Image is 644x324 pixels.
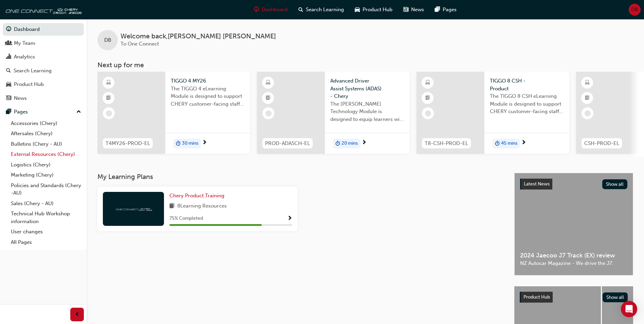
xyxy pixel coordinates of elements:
span: duration-icon [176,139,181,148]
a: Analytics [3,51,84,63]
span: Latest News [524,181,550,187]
span: learningRecordVerb_NONE-icon [425,110,431,116]
span: book-icon [169,202,174,211]
a: T8-CSH-PROD-ELTIGGO 8 CSH - ProductThe TIGGO 8 CSH eLearning Module is designed to support CHERY ... [417,72,569,154]
span: Product Hub [363,6,392,14]
span: booktick-icon [266,94,271,103]
span: News [411,6,424,14]
span: booktick-icon [585,94,590,103]
span: Pages [443,6,457,14]
a: Sales (Chery - AU) [8,198,84,209]
a: Dashboard [3,23,84,36]
a: Logistics (Chery) [8,160,84,170]
span: The TIGGO 8 CSH eLearning Module is designed to support CHERY customer-facing staff with the prod... [490,92,564,115]
span: next-icon [362,140,367,146]
span: car-icon [6,82,11,88]
button: Show all [602,179,628,189]
a: Aftersales (Chery) [8,128,84,139]
span: DB [104,36,111,44]
button: DB [629,4,641,16]
span: NZ Autocar Magazine - We drive the J7. [520,259,627,267]
span: search-icon [298,5,303,14]
h3: Next up for me [87,61,644,69]
a: Marketing (Chery) [8,170,84,180]
span: The [PERSON_NAME] Technology Module is designed to equip learners with essential knowledge about ... [330,100,404,123]
a: car-iconProduct Hub [349,3,398,17]
span: Welcome back , [PERSON_NAME] [PERSON_NAME] [121,33,276,40]
a: My Team [3,37,84,50]
span: pages-icon [6,109,11,115]
span: news-icon [403,5,408,14]
span: Dashboard [262,6,288,14]
div: Search Learning [14,67,52,75]
div: Open Intercom Messenger [621,301,637,317]
span: PROD-ADASCH-EL [265,140,310,147]
a: Latest NewsShow all2024 Jaecoo J7 Track (EX) reviewNZ Autocar Magazine - We drive the J7. [514,173,633,275]
span: TIGGO 8 CSH - Product [490,77,564,92]
span: T8-CSH-PROD-EL [425,140,468,147]
a: guage-iconDashboard [249,3,293,17]
span: learningResourceType_ELEARNING-icon [585,78,590,87]
span: up-icon [76,108,81,116]
span: learningResourceType_ELEARNING-icon [106,78,111,87]
span: 75 % Completed [169,215,203,222]
span: Advanced Driver Assist Systems (ADAS) - Chery [330,77,404,100]
img: oneconnect [115,205,152,212]
span: pages-icon [435,5,440,14]
span: learningResourceType_ELEARNING-icon [425,78,430,87]
span: 20 mins [342,140,358,147]
span: learningRecordVerb_NONE-icon [265,110,272,116]
span: learningRecordVerb_NONE-icon [106,110,112,116]
span: Show Progress [287,216,292,222]
a: Product HubShow all [520,292,628,303]
span: TIGGO 4 MY26 [171,77,245,85]
a: All Pages [8,237,84,248]
a: news-iconNews [398,3,429,17]
div: Analytics [14,53,35,61]
span: booktick-icon [425,94,430,103]
a: PROD-ADASCH-ELAdvanced Driver Assist Systems (ADAS) - CheryThe [PERSON_NAME] Technology Module is... [257,72,410,154]
span: DB [631,6,638,14]
a: Bulletins (Chery - AU) [8,139,84,149]
a: Accessories (Chery) [8,118,84,129]
span: To One Connect [121,41,159,47]
span: T4MY26-PROD-EL [106,140,150,147]
button: Pages [3,106,84,118]
a: News [3,92,84,105]
span: The TIGGO 4 eLearning Module is designed to support CHERY customer-facing staff with the product ... [171,85,245,108]
span: next-icon [202,140,207,146]
a: T4MY26-PROD-ELTIGGO 4 MY26The TIGGO 4 eLearning Module is designed to support CHERY customer-faci... [97,72,250,154]
button: DashboardMy TeamAnalyticsSearch LearningProduct HubNews [3,22,84,106]
span: people-icon [6,40,11,47]
button: Show Progress [287,214,292,223]
span: 45 mins [501,140,517,147]
span: Product Hub [523,294,550,300]
span: CSH-PROD-EL [584,140,619,147]
h3: My Learning Plans [97,173,503,181]
a: Chery Product Training [169,192,227,200]
span: guage-icon [254,5,259,14]
span: prev-icon [75,310,80,319]
span: car-icon [355,5,360,14]
span: booktick-icon [106,94,111,103]
img: oneconnect [3,3,81,16]
a: Product Hub [3,78,84,91]
a: User changes [8,227,84,237]
div: News [14,94,27,102]
span: learningResourceType_ELEARNING-icon [266,78,271,87]
span: duration-icon [495,139,500,148]
a: pages-iconPages [429,3,462,17]
div: My Team [14,39,35,47]
span: Chery Product Training [169,193,224,199]
a: Policies and Standards (Chery -AU) [8,180,84,198]
div: Product Hub [14,80,44,88]
span: next-icon [521,140,526,146]
div: Pages [14,108,28,116]
a: search-iconSearch Learning [293,3,349,17]
span: 30 mins [182,140,198,147]
a: Search Learning [3,65,84,77]
span: guage-icon [6,26,11,33]
span: duration-icon [335,139,340,148]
